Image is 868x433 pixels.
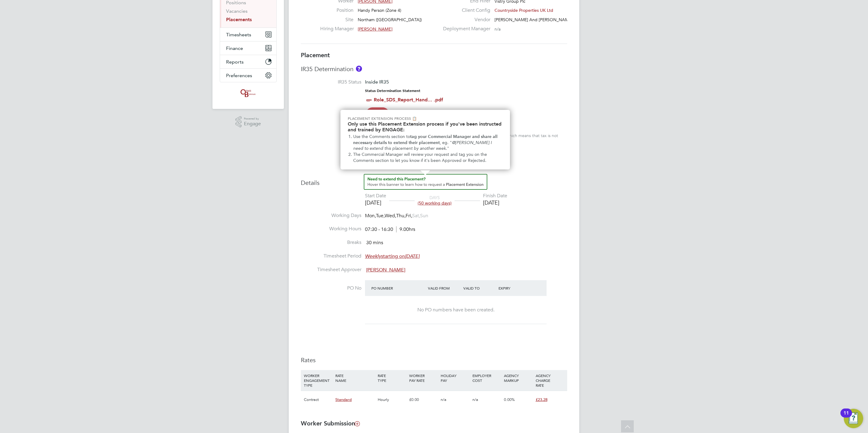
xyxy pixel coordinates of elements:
[412,213,420,219] span: Sat,
[244,116,261,121] span: Powered by
[471,370,502,386] div: EMPLOYER COST
[495,26,501,32] span: n/a
[226,45,243,51] span: Finance
[301,110,361,116] label: IR35 Risk
[365,226,415,233] div: 07:30 - 16:30
[365,79,389,85] span: Inside IR35
[396,226,415,232] span: 9.00hrs
[447,146,449,151] span: "
[348,121,503,133] h2: Only use this Placement Extension process if you've been instructed and trained by ENGAGE:
[335,397,352,402] span: Standard
[483,193,507,199] div: Finish Date
[405,253,419,259] em: [DATE]
[439,17,490,23] label: Vendor
[226,32,251,38] span: Timesheets
[226,17,252,22] a: Placements
[408,391,439,408] div: £0.00
[239,88,257,98] img: oneillandbrennan-logo-retina.png
[418,200,452,206] span: (50 working days)
[406,213,412,219] span: Fri,
[396,213,406,219] span: Thu,
[353,134,499,145] strong: tag your Commercial Manager and share all necessary details to extend their placement
[462,283,497,294] div: Valid To
[301,267,361,273] label: Timesheet Approver
[440,140,452,145] span: , eg. "
[472,397,478,402] span: n/a
[353,152,503,163] li: The Commercial Manager will review your request and tag you on the Comments section to let you kn...
[356,66,362,72] button: About IR35
[365,253,381,259] em: Weekly
[353,134,410,139] span: Use the Comments section to
[320,17,353,23] label: Site
[301,226,361,232] label: Working Hours
[504,397,515,402] span: 0.00%
[301,174,567,187] h3: Details
[374,97,443,103] a: Role_SDS_Report_Hand... .pdf
[358,26,393,32] span: [PERSON_NAME]
[226,8,248,14] a: Vacancies
[353,140,493,151] em: @[PERSON_NAME] I need to extend this placement by another week.
[365,253,419,259] span: starting on
[365,199,386,206] div: [DATE]
[366,267,405,273] span: [PERSON_NAME]
[301,212,361,219] label: Working Days
[371,307,541,313] div: No PO numbers have been created.
[244,121,261,126] span: Engage
[301,420,360,427] b: Worker Submission
[320,26,353,32] label: Hiring Manager
[220,88,277,98] a: Go to home page
[844,409,863,428] button: Open Resource Center, 11 new notifications
[301,356,567,364] h3: Rates
[376,213,385,219] span: Tue,
[366,240,383,246] span: 30 mins
[365,193,386,199] div: Start Date
[302,370,334,391] div: WORKER ENGAGEMENT TYPE
[301,51,330,59] b: Placement
[358,8,401,13] span: Handy Person (Zone 4)
[334,370,376,386] div: RATE NAME
[348,116,503,121] p: Placement Extension Process 📋
[301,285,361,291] label: PO No
[301,253,361,259] label: Timesheet Period
[534,370,566,391] div: AGENCY CHARGE RATE
[226,59,244,65] span: Reports
[364,174,487,190] button: How to extend a Placement?
[502,370,534,386] div: AGENCY MARKUP
[426,283,462,294] div: Valid From
[415,195,455,206] div: DAYS
[365,213,376,219] span: Mon,
[439,26,490,32] label: Deployment Manager
[408,370,439,386] div: WORKER PAY RATE
[495,17,607,22] span: [PERSON_NAME] And [PERSON_NAME] Construction Li…
[376,370,408,386] div: RATE TYPE
[495,8,553,13] span: Countryside Properties UK Ltd
[441,397,446,402] span: n/a
[226,73,252,78] span: Preferences
[358,17,422,22] span: Northam ([GEOGRAPHIC_DATA])
[302,391,334,408] div: Contract
[301,65,567,73] h3: IR35 Determination
[497,283,532,294] div: Expiry
[301,79,361,85] label: IR35 Status
[376,391,408,408] div: Hourly
[483,199,507,206] div: [DATE]
[370,283,426,294] div: PO Number
[320,7,353,14] label: Position
[365,89,420,93] strong: Status Determination Statement
[439,370,471,386] div: HOLIDAY PAY
[340,110,510,169] div: Need to extend this Placement? Hover this banner.
[301,239,361,246] label: Breaks
[843,413,849,421] div: 11
[366,107,389,120] span: High
[536,397,547,402] span: £23.28
[385,213,396,219] span: Wed,
[420,213,428,219] span: Sun
[439,7,490,14] label: Client Config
